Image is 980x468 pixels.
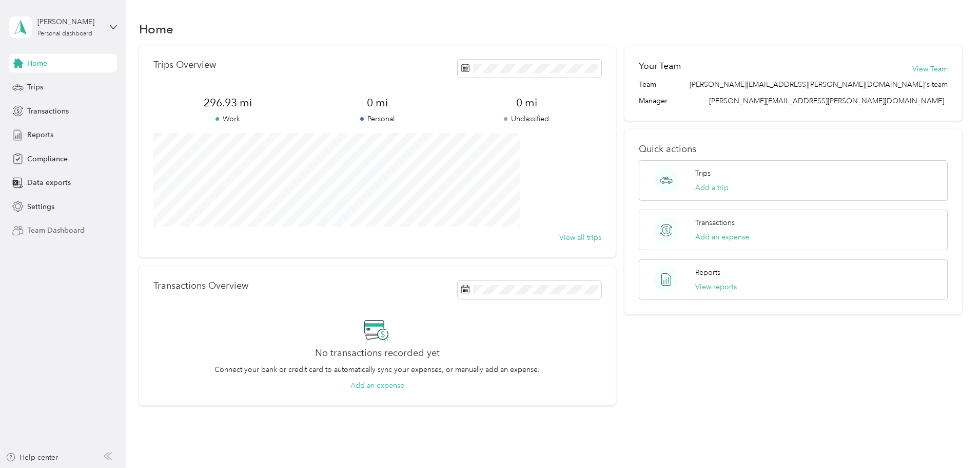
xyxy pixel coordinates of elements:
[153,60,216,70] p: Trips Overview
[27,201,54,212] span: Settings
[27,82,43,92] span: Trips
[27,58,47,69] span: Home
[153,280,248,291] p: Transactions Overview
[639,144,948,155] p: Quick actions
[214,364,540,375] p: Connect your bank or credit card to automatically sync your expenses, or manually add an expense.
[452,114,601,124] p: Unclassified
[350,380,404,391] button: Add an expense
[639,79,656,90] span: Team
[695,182,729,193] button: Add a trip
[27,225,85,236] span: Team Dashboard
[27,129,53,140] span: Reports
[37,31,92,37] div: Personal dashboard
[303,114,452,124] p: Personal
[153,114,303,124] p: Work
[6,452,58,463] button: Help center
[695,232,749,242] button: Add an expense
[690,79,948,90] span: [PERSON_NAME][EMAIL_ADDRESS][PERSON_NAME][DOMAIN_NAME]'s team
[452,96,601,110] span: 0 mi
[27,106,69,117] span: Transactions
[559,232,601,243] button: View all trips
[695,282,737,292] button: View reports
[27,154,68,164] span: Compliance
[695,168,711,179] p: Trips
[695,217,735,228] p: Transactions
[912,64,948,74] button: View Team
[709,97,944,105] span: [PERSON_NAME][EMAIL_ADDRESS][PERSON_NAME][DOMAIN_NAME]
[153,96,303,110] span: 296.93 mi
[639,96,668,106] span: Manager
[37,16,102,27] div: [PERSON_NAME]
[639,60,681,72] h2: Your Team
[139,24,173,34] h1: Home
[303,96,452,110] span: 0 mi
[695,267,720,278] p: Reports
[27,177,71,188] span: Data exports
[923,410,980,468] iframe: Everlance-gr Chat Button Frame
[315,348,440,359] h2: No transactions recorded yet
